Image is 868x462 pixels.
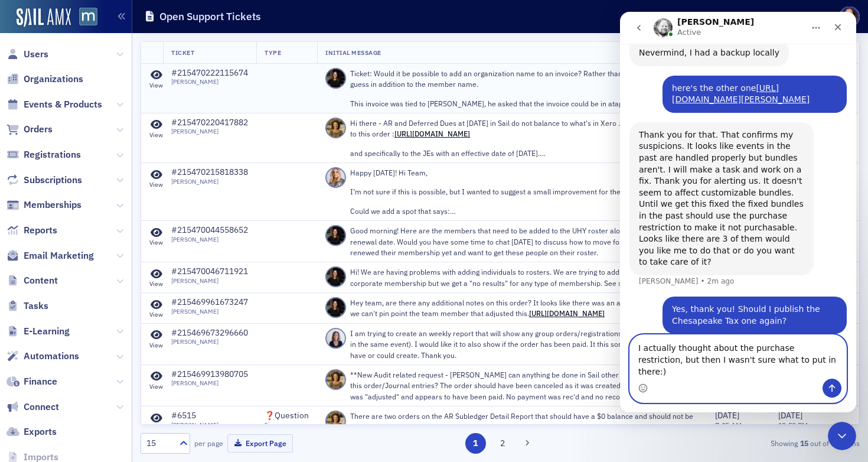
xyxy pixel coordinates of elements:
[6,224,57,237] a: Reports
[6,98,102,111] a: Events & Products
[350,148,699,158] p: and specifically to the JEs with an effective date of [DATE]. When comparing the FLINES in Xero w...
[350,167,699,178] p: Happy [DATE]! Hi Team,
[6,350,79,363] a: Automations
[171,225,248,236] div: #215470044558652
[24,73,83,86] span: Organizations
[24,148,81,161] span: Registrations
[149,131,163,139] div: View
[394,129,470,138] a: [URL][DOMAIN_NAME]
[149,341,163,349] div: View
[149,239,163,246] div: View
[6,148,81,161] a: Registrations
[6,249,94,262] a: Email Marketing
[350,186,699,197] p: I’m not sure if this is possible, but I wanted to suggest a small improvement for the member reco...
[828,422,856,450] iframe: To enrich screen reader interactions, please activate Accessibility in Grammarly extension settings
[24,123,53,136] span: Orders
[350,118,699,139] p: Hi there - AR and Deferred Dues at [DATE] in Sail do not balance to what's in Xero . I have trace...
[628,438,860,448] div: Showing out of items
[265,411,309,421] div: ❓Question
[171,411,218,421] div: #6515
[6,73,83,86] a: Organizations
[6,274,58,287] a: Content
[350,297,699,319] p: Hey team, are there any additional notes on this order? It looks like there was an adjustment mad...
[620,12,856,412] iframe: To enrich screen reader interactions, please activate Accessibility in Grammarly extension settings
[24,199,81,212] span: Memberships
[171,48,194,57] span: Ticket
[24,325,70,338] span: E-Learning
[24,98,102,111] span: Events & Products
[265,421,309,429] div: Finance
[492,433,513,454] button: 2
[6,174,82,187] a: Subscriptions
[146,437,172,450] div: 15
[350,98,699,109] p: This invoice was tied to [PERSON_NAME], he asked that the invoice could be in atapco's name. I ed...
[350,369,699,402] p: **New Audit related request - [PERSON_NAME] can anything be done in Sail other than a manual JE t...
[778,421,808,430] time: 12:58 PM
[766,11,832,22] div: [DOMAIN_NAME]
[171,178,248,186] div: [PERSON_NAME]
[350,328,699,360] p: I am trying to create an weekly report that will show any group orders/registrations (5 or more a...
[171,128,248,135] div: [PERSON_NAME]
[171,68,248,79] div: #215470222115674
[171,338,248,346] div: [PERSON_NAME]
[839,6,860,27] span: Profile
[149,311,163,318] div: View
[194,438,223,448] label: per page
[171,118,248,128] div: #215470220417882
[24,274,58,287] span: Content
[6,401,59,414] a: Connect
[6,325,70,338] a: E-Learning
[149,280,163,288] div: View
[171,78,248,86] div: [PERSON_NAME]
[171,297,248,308] div: #215469961673247
[6,123,53,136] a: Orders
[715,421,741,430] time: 7:05 AM
[6,300,48,313] a: Tasks
[227,434,293,453] button: Export Page
[24,300,48,313] span: Tasks
[798,438,810,448] strong: 15
[171,369,248,380] div: #215469913980705
[17,8,71,27] img: SailAMX
[149,383,163,391] div: View
[171,167,248,178] div: #215470215818338
[24,174,82,187] span: Subscriptions
[171,277,248,285] div: [PERSON_NAME]
[24,350,79,363] span: Automations
[171,328,248,339] div: #215469673296660
[350,68,699,90] p: Ticket: Would it be possible to add an organization name to an invoice? Rather than a members nam...
[24,249,94,262] span: Email Marketing
[715,410,739,421] span: [DATE]
[6,375,57,388] a: Finance
[149,181,163,188] div: View
[171,308,248,315] div: [PERSON_NAME]
[707,11,748,22] div: Support
[24,425,57,438] span: Exports
[350,206,699,216] p: Could we add a spot that says: “To change your email address, enter your new email here” and have...
[159,9,261,24] h1: Open Support Tickets
[350,225,699,258] p: Good morning! Here are the members that need to be added to the UHY roster along with their next ...
[265,48,281,57] span: Type
[79,8,97,26] img: SailAMX
[171,266,248,277] div: #215470046711921
[71,8,97,28] a: View Homepage
[6,199,81,212] a: Memberships
[350,266,699,288] p: Hi! We are having problems with adding individuals to rosters. We are trying to add individuals t...
[171,421,218,429] div: [PERSON_NAME]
